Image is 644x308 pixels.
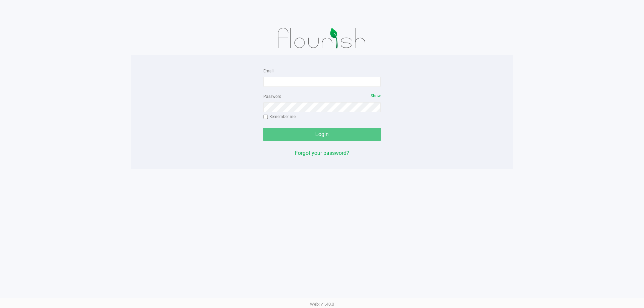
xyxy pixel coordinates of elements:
label: Password [263,94,281,100]
input: Remember me [263,115,268,119]
button: Forgot your password? [295,149,349,157]
label: Email [263,68,274,74]
span: Show [371,94,381,98]
label: Remember me [263,114,296,120]
span: Web: v1.40.0 [310,302,334,307]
